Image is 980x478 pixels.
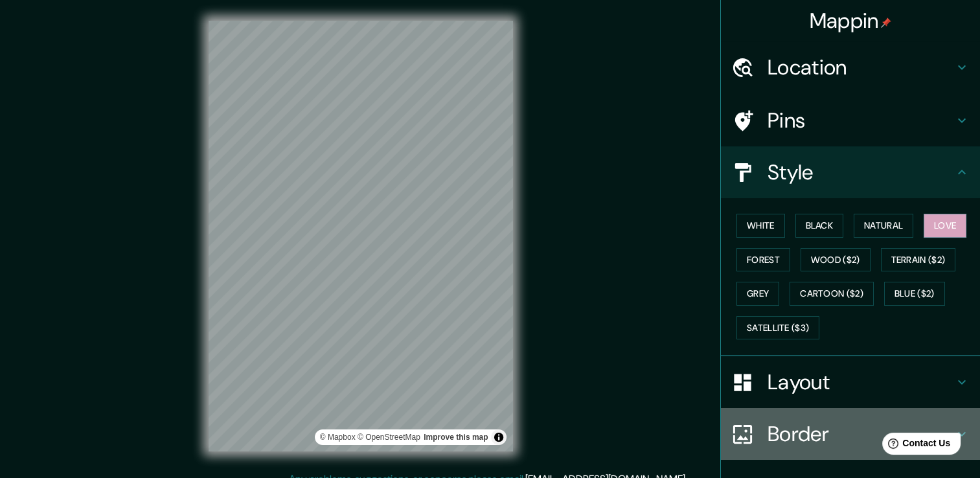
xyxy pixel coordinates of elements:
button: Love [924,214,966,238]
button: Natural [854,214,913,238]
div: Border [721,408,980,460]
a: Map feedback [424,433,488,442]
canvas: Map [209,21,513,451]
h4: Mappin [810,8,892,34]
button: Satellite ($3) [736,316,819,340]
button: Wood ($2) [801,248,871,272]
button: Terrain ($2) [881,248,956,272]
a: OpenStreetMap [358,433,420,442]
button: White [736,214,785,238]
iframe: Help widget launcher [865,427,966,464]
div: Pins [721,95,980,146]
h4: Border [768,421,954,447]
button: Cartoon ($2) [790,282,874,306]
h4: Layout [768,369,954,395]
h4: Pins [768,108,954,133]
img: pin-icon.png [881,17,891,28]
a: Mapbox [320,433,356,442]
h4: Location [768,54,954,80]
button: Grey [736,282,779,306]
div: Location [721,41,980,93]
h4: Style [768,159,954,185]
button: Black [795,214,844,238]
button: Toggle attribution [491,429,507,445]
button: Blue ($2) [884,282,945,306]
div: Layout [721,356,980,408]
div: Style [721,146,980,198]
button: Forest [736,248,790,272]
